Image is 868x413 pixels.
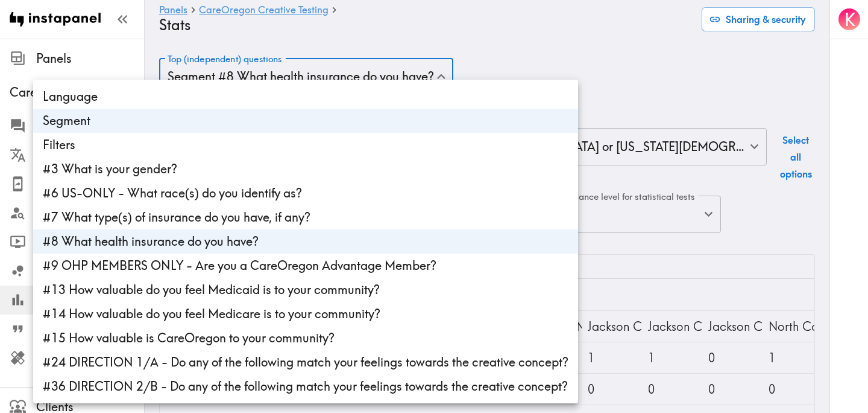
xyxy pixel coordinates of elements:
[33,229,578,254] li: #8 What health insurance do you have?
[33,278,578,302] li: #13 How valuable do you feel Medicaid is to your community?
[33,374,578,399] li: #36 DIRECTION 2/B - Do any of the following match your feelings towards the creative concept?
[33,109,578,133] li: Segment
[33,302,578,326] li: #14 How valuable do you feel Medicare is to your community?
[33,157,578,181] li: #3 What is your gender?
[33,350,578,374] li: #24 DIRECTION 1/A - Do any of the following match your feelings towards the creative concept?
[33,205,578,229] li: #7 What type(s) of insurance do you have, if any?
[33,133,578,157] li: Filters
[33,181,578,205] li: #6 US-ONLY - What race(s) do you identify as?
[33,254,578,278] li: #9 OHP MEMBERS ONLY - Are you a CareOregon Advantage Member?
[33,85,578,109] li: Language
[33,326,578,350] li: #15 How valuable is CareOregon to your community?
